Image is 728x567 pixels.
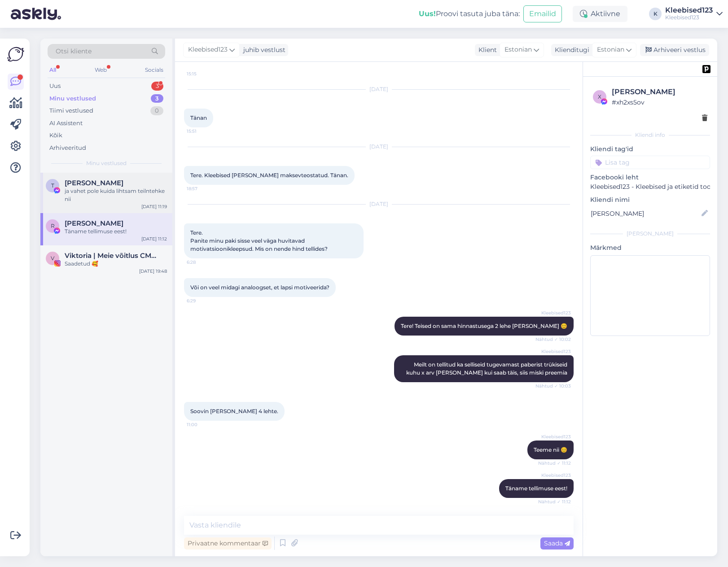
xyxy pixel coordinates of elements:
div: Kõik [49,131,62,140]
div: [DATE] 11:19 [141,203,167,210]
span: V [51,255,54,262]
span: R [51,222,55,229]
span: Tere. Panite minu paki sisse veel väga huvitavad motivatsioonikleepsud. Mis on nende hind tellides? [190,229,328,252]
input: Lisa nimi [591,209,700,218]
span: Kleebised123 [537,310,571,316]
div: [PERSON_NAME] [612,87,707,97]
div: # xh2xs5ov [612,97,707,107]
p: Kliendi nimi [590,195,710,205]
span: Tarmo Piho [65,179,123,187]
span: Minu vestlused [86,159,127,167]
p: Kleebised123 - Kleebised ja etiketid toodetele ning kleebised autodele. [590,182,710,192]
div: Arhiveeritud [49,144,86,153]
span: 15:51 [187,128,220,135]
span: Tänan [190,114,207,121]
span: Tere. Kleebised [PERSON_NAME] maksevteostatud. Tänan. [190,172,348,179]
div: 0 [150,106,163,115]
div: Saadetud 🥰 [65,260,167,268]
div: Proovi tasuta juba täna: [419,9,520,19]
div: Web [93,64,109,76]
span: Kleebised123 [537,348,571,355]
div: [DATE] [184,85,574,93]
span: Kleebised123 [537,433,571,440]
img: Askly Logo [7,46,24,63]
div: ja vahet pole kuida lihtsam teilntehke nii [65,187,167,203]
span: Meilt on tellitud ka selliseid tugevamast paberist trükiseid kuhu x arv [PERSON_NAME] kui saab tä... [406,361,569,376]
p: Märkmed [590,243,710,253]
div: [DATE] 11:12 [141,236,167,242]
div: 3 [151,94,163,103]
div: 3 [151,82,163,91]
span: 18:57 [187,185,220,192]
span: Täname tellimuse eest! [505,485,567,492]
div: All [48,64,58,76]
span: 15:15 [187,70,220,77]
span: Nähtud ✓ 11:12 [537,498,571,505]
div: juhib vestlust [240,45,285,55]
div: Kliendi info [590,131,710,139]
p: Kliendi tag'id [590,144,710,154]
div: [DATE] [184,200,574,208]
span: T [51,182,54,189]
span: Nähtud ✓ 10:02 [535,336,571,343]
span: Teeme nii 😊 [534,446,567,453]
span: x [598,93,601,100]
span: Tere! Teised on sama hinnastusega 2 lehe [PERSON_NAME] 😊 [401,323,567,329]
span: Nähtud ✓ 11:12 [537,460,571,467]
img: pd [702,65,710,73]
span: Kleebised123 [537,472,571,479]
div: Minu vestlused [49,94,96,103]
div: Arhiveeri vestlus [640,44,709,56]
span: Ruth Kõivisto [65,219,123,227]
div: Tiimi vestlused [49,106,93,115]
b: Uus! [419,9,436,18]
div: Socials [143,64,165,76]
a: Kleebised123Kleebised123 [665,7,723,21]
div: Uus [49,82,61,91]
div: Kleebised123 [665,14,713,21]
input: Lisa tag [590,156,710,169]
div: [DATE] 19:48 [139,268,167,275]
p: Facebooki leht [590,173,710,182]
div: Täname tellimuse eest! [65,227,167,236]
span: Kleebised123 [188,45,228,55]
span: Viktoria | Meie võitlus CMVga ✨ [65,252,158,260]
div: AI Assistent [49,119,83,128]
span: Või on veel midagi analoogset, et lapsi motiveerida? [190,284,329,291]
button: Emailid [523,5,562,22]
span: 6:28 [187,259,220,266]
span: Soovin [PERSON_NAME] 4 lehte. [190,408,278,414]
div: [PERSON_NAME] [590,230,710,238]
div: K [649,8,662,20]
div: Kleebised123 [665,7,713,14]
span: 11:00 [187,421,220,428]
span: Nähtud ✓ 10:03 [535,383,571,389]
span: Otsi kliente [56,47,92,56]
div: [DATE] [184,143,574,151]
span: Estonian [597,45,624,55]
span: Estonian [504,45,532,55]
div: Privaatne kommentaar [184,537,272,550]
span: 6:29 [187,297,220,304]
div: Klient [475,45,497,55]
div: Klienditugi [551,45,589,55]
div: Aktiivne [573,6,627,22]
span: Saada [544,539,570,547]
